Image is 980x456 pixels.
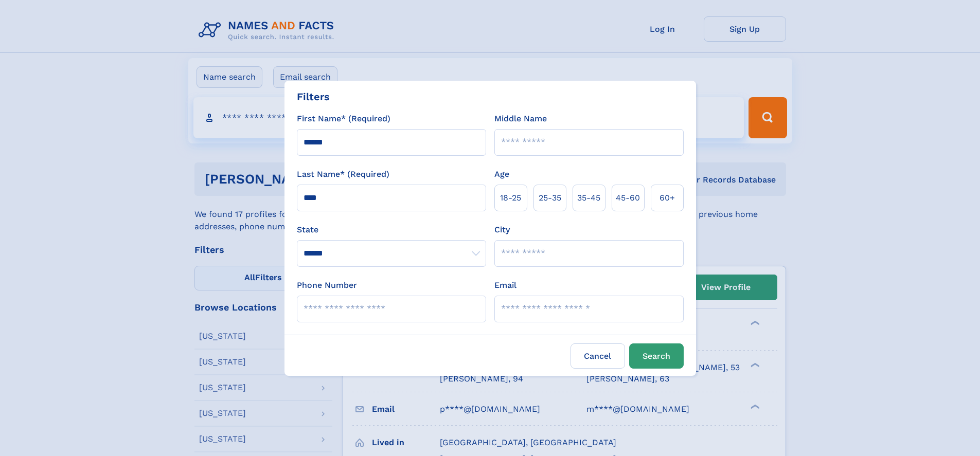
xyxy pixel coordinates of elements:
label: Age [494,168,509,180]
label: State [297,224,486,236]
span: 35‑45 [577,192,600,204]
span: 18‑25 [500,192,521,204]
label: First Name* (Required) [297,113,390,125]
label: Phone Number [297,279,357,291]
label: Last Name* (Required) [297,168,389,180]
label: Cancel [571,343,625,369]
div: Filters [297,89,330,104]
label: Email [494,279,516,291]
button: Search [629,343,684,369]
label: Middle Name [494,113,547,125]
span: 60+ [660,192,675,204]
label: City [494,224,510,236]
span: 25‑35 [539,192,561,204]
span: 45‑60 [616,192,640,204]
